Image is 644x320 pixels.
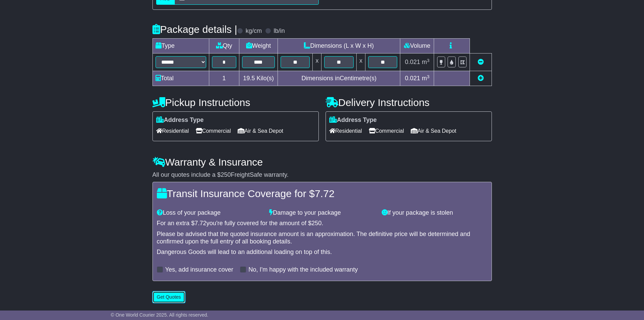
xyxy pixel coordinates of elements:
[273,27,285,35] label: lb/in
[152,156,492,168] h4: Warranty & Insurance
[243,75,255,82] span: 19.5
[152,39,209,54] td: Type
[422,75,430,82] span: m
[427,58,430,63] sup: 3
[326,97,492,108] h4: Delivery Instructions
[278,39,400,54] td: Dimensions (L x W x H)
[239,71,278,86] td: Kilo(s)
[209,39,239,54] td: Qty
[313,54,321,71] td: x
[239,39,278,54] td: Weight
[156,126,189,136] span: Residential
[266,209,378,217] div: Damage to your package
[196,126,231,136] span: Commercial
[278,71,400,86] td: Dimensions in Centimetre(s)
[195,220,207,227] span: 7.72
[157,188,487,199] h4: Transit Insurance Coverage for $
[209,71,239,86] td: 1
[153,209,266,217] div: Loss of your package
[478,75,484,82] a: Add new item
[165,266,233,274] label: Yes, add insurance cover
[478,59,484,65] a: Remove this item
[152,71,209,86] td: Total
[411,126,456,136] span: Air & Sea Depot
[156,116,204,124] label: Address Type
[311,220,321,227] span: 250
[152,24,237,35] h4: Package details |
[245,27,262,35] label: kg/cm
[378,209,491,217] div: If your package is stolen
[315,188,334,199] span: 7.72
[157,249,487,256] div: Dangerous Goods will lead to an additional loading on top of this.
[248,266,358,274] label: No, I'm happy with the included warranty
[152,171,492,179] div: All our quotes include a $ FreightSafe warranty.
[400,39,434,54] td: Volume
[329,116,377,124] label: Address Type
[157,220,487,227] div: For an extra $ you're fully covered for the amount of $ .
[152,97,319,108] h4: Pickup Instructions
[427,74,430,79] sup: 3
[111,312,209,318] span: © One World Courier 2025. All rights reserved.
[369,126,404,136] span: Commercial
[405,75,420,82] span: 0.021
[422,59,430,65] span: m
[238,126,283,136] span: Air & Sea Depot
[152,291,186,303] button: Get Quotes
[157,231,487,245] div: Please be advised that the quoted insurance amount is an approximation. The definitive price will...
[221,171,231,178] span: 250
[329,126,362,136] span: Residential
[405,59,420,65] span: 0.021
[356,54,365,71] td: x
